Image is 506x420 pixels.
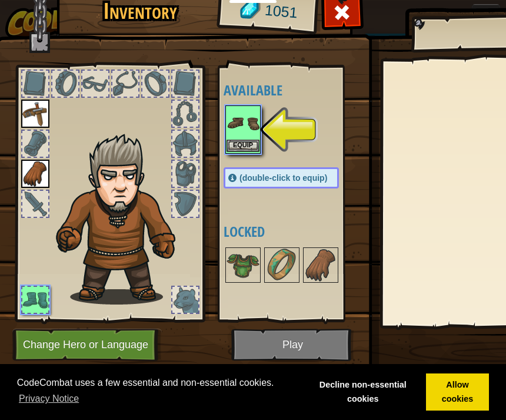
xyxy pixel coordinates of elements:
[239,173,327,183] span: (double-click to equip)
[304,373,421,411] a: deny cookies
[21,100,49,128] img: portrait.png
[304,249,337,282] img: portrait.png
[426,373,490,411] a: allow cookies
[224,82,362,98] h4: Available
[224,224,362,239] h4: Locked
[51,133,195,305] img: hair_m2.png
[227,249,259,282] img: portrait.png
[227,107,259,140] img: portrait.png
[227,140,259,152] button: Equip
[17,390,81,408] a: learn more about cookies
[21,160,49,188] img: portrait.png
[12,329,162,361] button: Change Hero or Language
[17,376,295,408] span: CodeCombat uses a few essential and non-essential cookies.
[265,249,298,282] img: portrait.png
